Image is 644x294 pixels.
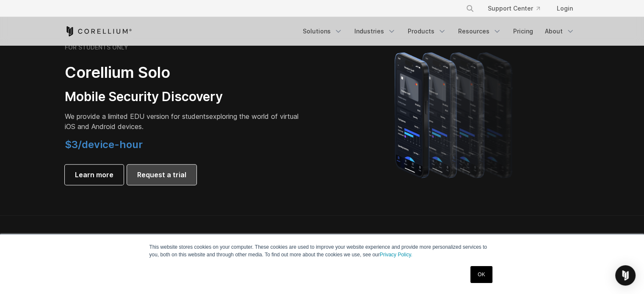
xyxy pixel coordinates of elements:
h3: Mobile Security Discovery [65,89,302,105]
h6: FOR STUDENTS ONLY [65,44,128,51]
a: Resources [453,24,506,39]
a: Industries [349,24,401,39]
a: Privacy Policy. [380,252,412,258]
a: Solutions [298,24,348,39]
h2: Corellium Solo [65,63,302,82]
div: Open Intercom Messenger [615,265,636,286]
p: This website stores cookies on your computer. These cookies are used to improve your website expe... [149,243,495,258]
a: Corellium Home [65,26,132,36]
div: Navigation Menu [298,24,580,39]
a: Login [550,1,580,16]
p: exploring the world of virtual iOS and Android devices. [65,111,302,132]
a: About [540,24,580,39]
span: Learn more [75,170,113,180]
span: Request a trial [137,170,186,180]
a: Learn more [65,165,124,185]
img: A lineup of four iPhone models becoming more gradient and blurred [378,40,532,188]
button: Search [462,1,478,16]
span: $3/device-hour [65,138,143,151]
a: Products [403,24,451,39]
a: Support Center [481,1,547,16]
a: OK [470,266,492,283]
span: We provide a limited EDU version for students [65,112,209,121]
a: Request a trial [127,165,196,185]
div: Navigation Menu [456,1,580,16]
a: Pricing [508,24,538,39]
